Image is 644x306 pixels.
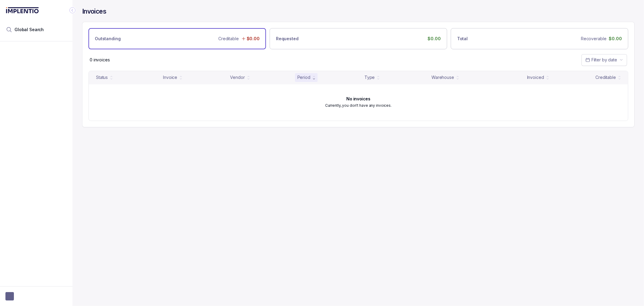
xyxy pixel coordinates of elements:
[581,36,606,42] p: Recoverable
[609,36,622,42] p: $0.00
[591,57,617,62] span: Filter by date
[325,103,392,109] p: Currently, you don't have any invoices.
[69,7,76,14] div: Collapse Icon
[297,74,310,80] div: Period
[527,74,544,80] div: Invoiced
[95,36,120,42] p: Outstanding
[595,74,616,80] div: Creditable
[163,74,177,80] div: Invoice
[218,36,239,42] p: Creditable
[82,7,106,16] h4: Invoices
[230,74,245,80] div: Vendor
[96,74,108,80] div: Status
[431,74,454,80] div: Warehouse
[428,36,441,42] p: $0.00
[14,27,44,33] span: Global Search
[585,57,617,63] search: Date Range Picker
[247,36,260,42] p: $0.00
[276,36,299,42] p: Requested
[346,96,370,101] h6: No invoices
[90,57,110,63] p: 0 invoices
[582,54,627,66] button: Date Range Picker
[364,74,375,80] div: Type
[457,36,468,42] p: Total
[5,292,14,301] span: User initials
[90,57,110,63] div: Remaining page entries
